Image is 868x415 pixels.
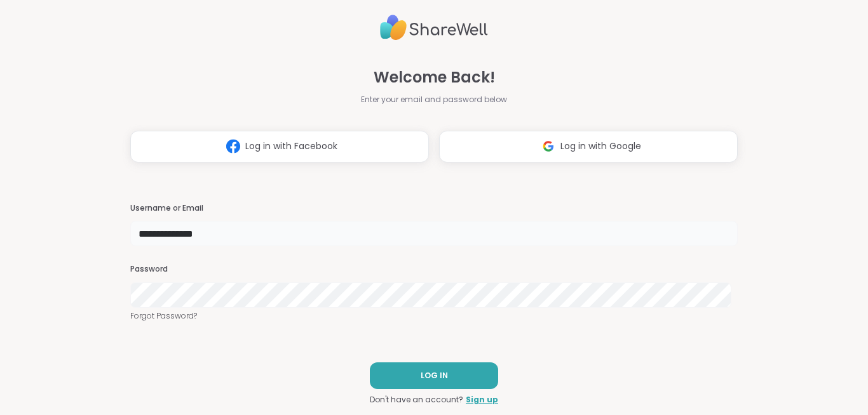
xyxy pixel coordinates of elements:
span: Enter your email and password below [361,94,507,105]
span: Don't have an account? [370,394,463,405]
img: ShareWell Logo [380,10,488,46]
h3: Username or Email [130,203,738,214]
img: ShareWell Logomark [221,135,245,158]
button: Log in with Facebook [130,131,429,162]
span: LOG IN [421,370,448,381]
img: ShareWell Logomark [536,135,560,158]
a: Forgot Password? [130,310,738,322]
span: Log in with Facebook [245,140,337,153]
span: Log in with Google [560,140,641,153]
h3: Password [130,264,738,275]
button: Log in with Google [439,131,738,162]
span: Welcome Back! [374,66,495,89]
button: LOG IN [370,362,498,389]
a: Sign up [466,394,498,405]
